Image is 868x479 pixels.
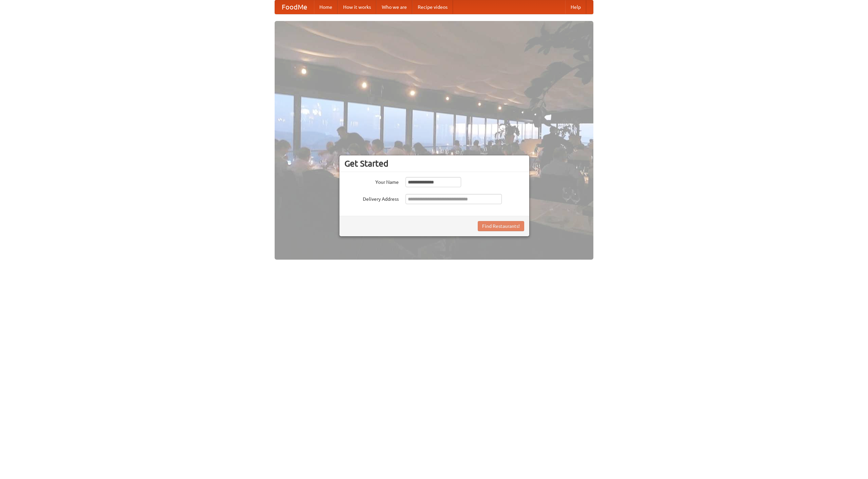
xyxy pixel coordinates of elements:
a: Help [565,0,586,14]
a: Who we are [376,0,412,14]
a: Recipe videos [412,0,453,14]
h3: Get Started [344,158,524,169]
label: Your Name [344,177,399,186]
a: Home [314,0,338,14]
a: FoodMe [275,0,314,14]
a: How it works [338,0,376,14]
label: Delivery Address [344,194,399,202]
button: Find Restaurants! [478,221,524,231]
